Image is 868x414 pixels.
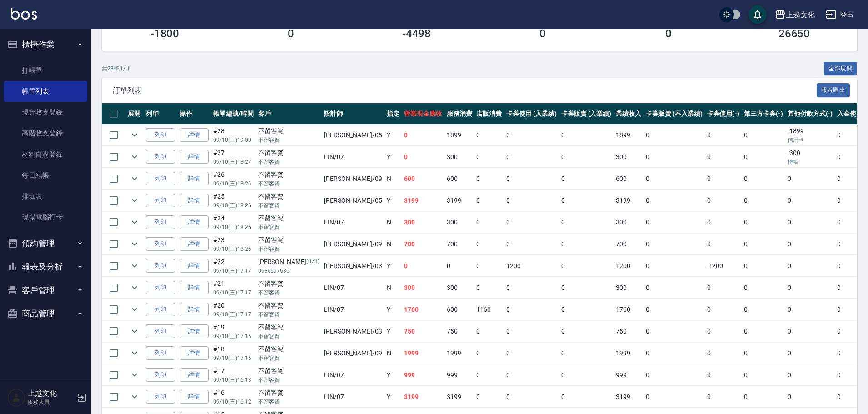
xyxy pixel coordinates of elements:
[474,146,504,168] td: 0
[824,62,858,76] button: 全部展開
[384,125,402,146] td: Y
[322,146,384,168] td: LIN /07
[444,103,474,125] th: 服務消費
[384,146,402,168] td: Y
[258,310,319,319] p: 不留客資
[504,103,559,125] th: 卡券使用 (入業績)
[705,343,742,364] td: 0
[559,277,614,299] td: 0
[322,321,384,342] td: [PERSON_NAME] /03
[128,346,141,360] button: expand row
[146,215,175,229] button: 列印
[258,376,319,384] p: 不留客資
[559,234,614,255] td: 0
[128,303,141,316] button: expand row
[213,289,254,297] p: 09/10 (三) 17:17
[128,259,141,273] button: expand row
[705,103,742,125] th: 卡券使用(-)
[258,279,319,289] div: 不留客資
[644,168,704,190] td: 0
[180,390,209,404] a: 詳情
[213,310,254,319] p: 09/10 (三) 17:17
[402,125,444,146] td: 0
[474,364,504,386] td: 0
[614,255,644,277] td: 1200
[402,255,444,277] td: 0
[128,281,141,294] button: expand row
[146,346,175,360] button: 列印
[146,281,175,295] button: 列印
[742,343,785,364] td: 0
[402,103,444,125] th: 營業現金應收
[180,346,209,360] a: 詳情
[504,343,559,364] td: 0
[474,125,504,146] td: 0
[559,364,614,386] td: 0
[444,190,474,211] td: 3199
[402,277,444,299] td: 300
[4,33,87,56] button: 櫃檯作業
[180,237,209,251] a: 詳情
[644,321,704,342] td: 0
[4,279,87,302] button: 客戶管理
[742,364,785,386] td: 0
[180,303,209,317] a: 詳情
[322,125,384,146] td: [PERSON_NAME] /05
[444,255,474,277] td: 0
[322,103,384,125] th: 設計師
[7,389,25,407] img: Person
[384,321,402,342] td: Y
[785,364,835,386] td: 0
[504,321,559,342] td: 0
[180,128,209,142] a: 詳情
[444,343,474,364] td: 1999
[614,277,644,299] td: 300
[402,27,431,40] h3: -4498
[785,343,835,364] td: 0
[785,299,835,320] td: 0
[644,103,704,125] th: 卡券販賣 (不入業績)
[402,212,444,233] td: 300
[444,364,474,386] td: 999
[504,299,559,320] td: 0
[665,27,672,40] h3: 0
[614,234,644,255] td: 700
[322,168,384,190] td: [PERSON_NAME] /09
[742,299,785,320] td: 0
[258,223,319,231] p: 不留客資
[128,390,141,404] button: expand row
[258,214,319,223] div: 不留客資
[742,125,785,146] td: 0
[258,245,319,253] p: 不留客資
[28,398,74,406] p: 服務人員
[785,255,835,277] td: 0
[211,146,256,168] td: #27
[177,103,211,125] th: 操作
[504,364,559,386] td: 0
[4,186,87,207] a: 排班表
[504,168,559,190] td: 0
[211,190,256,211] td: #25
[4,165,87,186] a: 每日結帳
[539,27,546,40] h3: 0
[213,136,254,144] p: 09/10 (三) 19:00
[742,277,785,299] td: 0
[180,172,209,186] a: 詳情
[771,5,818,24] button: 上越文化
[742,168,785,190] td: 0
[258,267,319,275] p: 0930597636
[384,343,402,364] td: N
[748,5,767,24] button: save
[384,190,402,211] td: Y
[402,190,444,211] td: 3199
[474,234,504,255] td: 0
[474,255,504,277] td: 0
[559,146,614,168] td: 0
[4,255,87,279] button: 報表及分析
[128,215,141,229] button: expand row
[4,302,87,325] button: 商品管理
[644,125,704,146] td: 0
[258,192,319,201] div: 不留客資
[128,194,141,207] button: expand row
[125,103,144,125] th: 展開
